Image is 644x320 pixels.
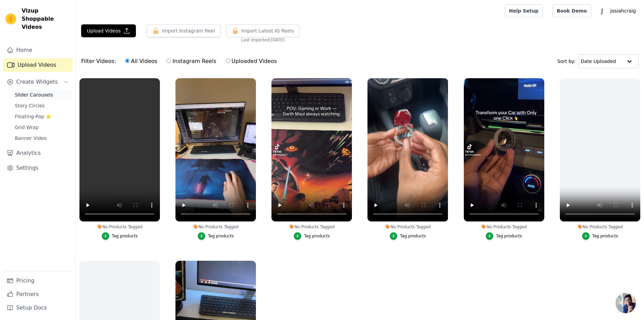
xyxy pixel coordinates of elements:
[125,59,129,63] input: All Videos
[597,5,639,17] button: J josiahcraig
[125,57,158,66] label: All Videos
[241,37,285,43] span: Last imported: [DATE]
[607,5,639,17] p: josiahcraig
[22,7,70,31] span: Vizup Shoppable Videos
[271,224,352,230] div: No Products Tagged
[11,112,73,121] a: Floating-Pop ⭐
[15,124,39,131] span: Grid Wrap
[486,232,522,240] button: Tag products
[505,4,543,17] a: Help Setup
[3,274,73,287] a: Pricing
[390,232,426,240] button: Tag products
[81,54,281,69] div: Filter Videos:
[241,27,294,34] span: Import Latest IG Reels
[167,59,171,63] input: Instagram Reels
[226,24,300,37] button: Import Latest IG Reels
[464,224,544,230] div: No Products Tagged
[616,293,636,313] a: Open chat
[3,301,73,315] a: Setup Docs
[3,43,73,57] a: Home
[3,287,73,301] a: Partners
[560,224,640,230] div: No Products Tagged
[16,78,58,86] span: Create Widgets
[166,57,216,66] label: Instagram Reels
[15,91,53,98] span: Slider Carousels
[225,57,277,66] label: Uploaded Videos
[5,14,16,24] img: Vizup
[79,224,160,230] div: No Products Tagged
[496,233,522,239] div: Tag products
[400,233,426,239] div: Tag products
[3,75,73,89] button: Create Widgets
[3,146,73,160] a: Analytics
[102,232,138,240] button: Tag products
[3,58,73,72] a: Upload Videos
[582,232,618,240] button: Tag products
[552,4,591,17] a: Book Demo
[112,233,138,239] div: Tag products
[15,113,51,120] span: Floating-Pop ⭐
[11,101,73,110] a: Story Circles
[3,161,73,175] a: Settings
[11,123,73,132] a: Grid Wrap
[226,59,230,63] input: Uploaded Videos
[15,135,47,142] span: Banner Video
[81,24,136,37] button: Upload Videos
[367,224,448,230] div: No Products Tagged
[304,233,330,239] div: Tag products
[15,102,45,109] span: Story Circles
[601,7,603,14] text: J
[198,232,234,240] button: Tag products
[147,24,221,37] button: Import Instagram Reel
[175,224,256,230] div: No Products Tagged
[11,90,73,100] a: Slider Carousels
[294,232,330,240] button: Tag products
[11,133,73,143] a: Banner Video
[592,233,618,239] div: Tag products
[557,54,639,68] div: Sort by:
[208,233,234,239] div: Tag products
